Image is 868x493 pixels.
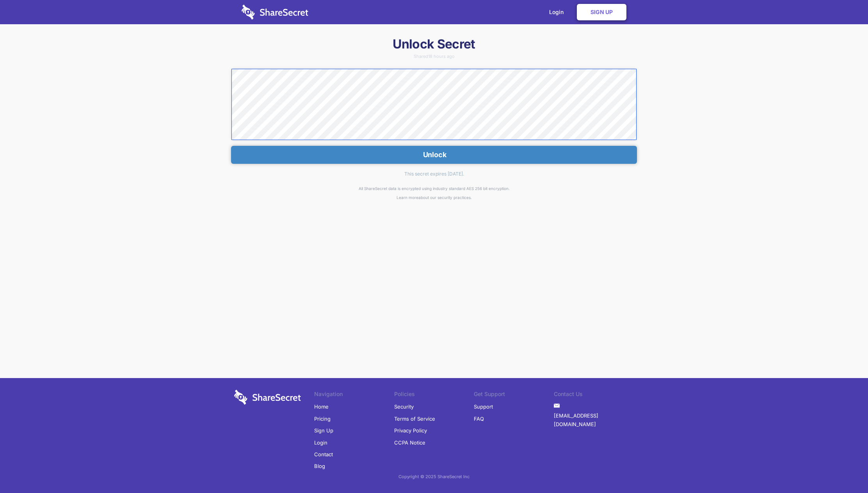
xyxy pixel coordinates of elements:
div: All ShareSecret data is encrypted using industry standard AES 256 bit encryption. about our secur... [231,184,637,202]
a: Blog [314,460,325,472]
li: Contact Us [554,390,634,401]
h1: Unlock Secret [231,36,637,52]
a: Login [314,437,327,448]
a: FAQ [474,413,484,425]
a: [EMAIL_ADDRESS][DOMAIN_NAME] [554,410,634,430]
a: Security [394,401,414,412]
li: Policies [394,390,474,401]
div: Shared 18 hours ago [231,54,637,59]
a: Learn more [397,195,418,200]
a: Privacy Policy [394,425,427,436]
button: Unlock [231,146,637,164]
a: Sign Up [577,4,626,20]
a: Terms of Service [394,413,435,425]
div: This secret expires [DATE]. [231,164,637,184]
img: logo-wordmark-white-trans-d4663122ce5f474addd5e946df7df03e33cb6a1c49d2221995e7729f52c070b2.svg [242,5,308,20]
img: logo-wordmark-white-trans-d4663122ce5f474addd5e946df7df03e33cb6a1c49d2221995e7729f52c070b2.svg [234,390,301,405]
a: Pricing [314,413,331,425]
iframe: Drift Widget Chat Controller [829,454,859,484]
a: CCPA Notice [394,437,425,448]
a: Support [474,401,493,412]
li: Navigation [314,390,394,401]
a: Home [314,401,329,412]
li: Get Support [474,390,554,401]
a: Sign Up [314,425,333,436]
a: Contact [314,448,333,460]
